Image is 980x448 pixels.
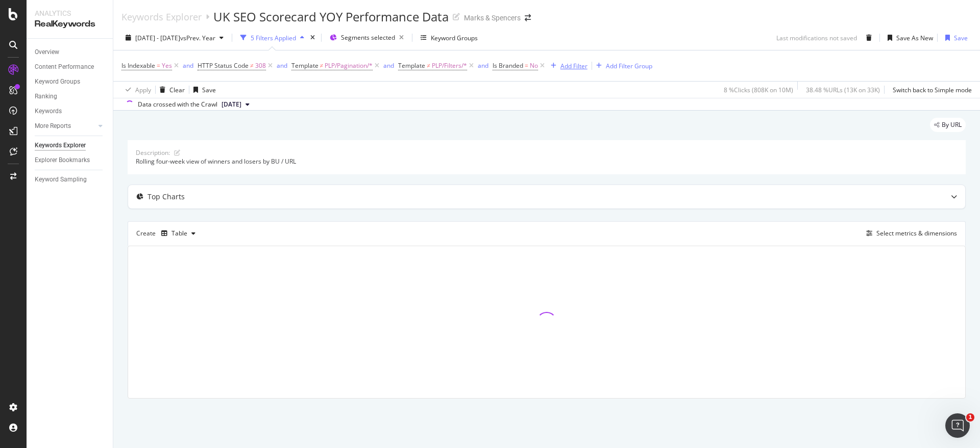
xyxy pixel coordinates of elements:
div: Keyword Groups [431,34,478,42]
a: Ranking [35,91,106,102]
span: By URL [942,122,962,128]
div: Save As New [896,34,933,42]
div: and [478,61,488,70]
div: and [383,61,394,70]
span: vs Prev. Year [180,34,215,42]
div: Explorer Bookmarks [35,155,90,166]
div: Table [171,230,187,236]
a: Keywords Explorer [121,11,202,22]
div: arrow-right-arrow-left [525,14,531,21]
div: Add Filter [560,62,587,70]
a: Keywords [35,106,106,117]
div: Clear [169,86,185,94]
span: PLP/Pagination/* [325,59,373,73]
a: Explorer Bookmarks [35,155,106,166]
span: ≠ [320,61,324,70]
button: and [277,61,287,70]
span: 1 [966,413,974,421]
span: ≠ [427,61,430,70]
div: 8 % Clicks ( 808K on 10M ) [724,86,793,94]
button: [DATE] [217,98,254,111]
div: Data crossed with the Crawl [138,100,217,109]
iframe: Intercom live chat [945,413,970,438]
div: Keyword Sampling [35,174,87,185]
a: Overview [35,47,106,58]
button: Segments selected [326,30,408,46]
div: Keyword Groups [35,76,80,87]
button: Clear [156,82,185,98]
span: = [525,61,528,70]
div: UK SEO Scorecard YOY Performance Data [213,8,449,25]
div: Keywords [35,106,62,117]
div: Ranking [35,91,57,102]
span: Template [398,61,425,70]
div: Last modifications not saved [776,34,857,42]
span: Yes [162,59,172,73]
div: times [308,33,317,43]
button: Save [189,82,216,98]
span: No [530,59,538,73]
span: 2025 Aug. 16th [222,100,241,109]
span: HTTP Status Code [198,61,249,70]
span: 308 [255,59,266,73]
div: legacy label [930,118,966,132]
button: and [183,61,193,70]
div: Apply [135,86,151,94]
div: and [183,61,193,70]
button: Save [941,30,968,46]
span: Is Branded [493,61,523,70]
div: Content Performance [35,62,94,72]
div: Create [136,225,200,242]
span: = [157,61,160,70]
a: Keyword Sampling [35,174,106,185]
button: Apply [121,82,151,98]
button: Keyword Groups [416,30,482,46]
button: Add Filter [547,60,587,72]
button: Switch back to Simple mode [889,82,972,98]
span: Segments selected [341,33,395,42]
div: 5 Filters Applied [251,34,296,42]
div: More Reports [35,121,71,131]
div: Analytics [35,8,105,18]
span: Is Indexable [121,61,155,70]
div: Select metrics & dimensions [876,229,957,238]
div: Rolling four-week view of winners and losers by BU / URL [136,157,958,166]
a: Content Performance [35,62,106,72]
a: More Reports [35,121,95,131]
div: 38.48 % URLs ( 13K on 33K ) [806,86,880,94]
div: Keywords Explorer [35,140,86,151]
button: Add Filter Group [592,60,652,72]
div: and [277,61,287,70]
button: [DATE] - [DATE]vsPrev. Year [121,30,228,46]
button: and [478,61,488,70]
button: and [383,61,394,70]
button: Select metrics & dimensions [862,227,957,240]
span: ≠ [250,61,254,70]
a: Keyword Groups [35,76,106,87]
div: Save [202,86,216,94]
div: Marks & Spencers [464,13,521,23]
button: 5 Filters Applied [236,30,308,46]
div: Top Charts [148,192,185,202]
button: Table [157,225,200,242]
div: Switch back to Simple mode [893,86,972,94]
span: [DATE] - [DATE] [135,34,180,42]
div: Description: [136,148,170,157]
a: Keywords Explorer [35,140,106,151]
div: Overview [35,47,59,58]
button: Save As New [884,30,933,46]
span: Template [291,61,318,70]
span: PLP/Filters/* [432,59,467,73]
div: Save [954,34,968,42]
div: Add Filter Group [606,62,652,70]
div: RealKeywords [35,18,105,30]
